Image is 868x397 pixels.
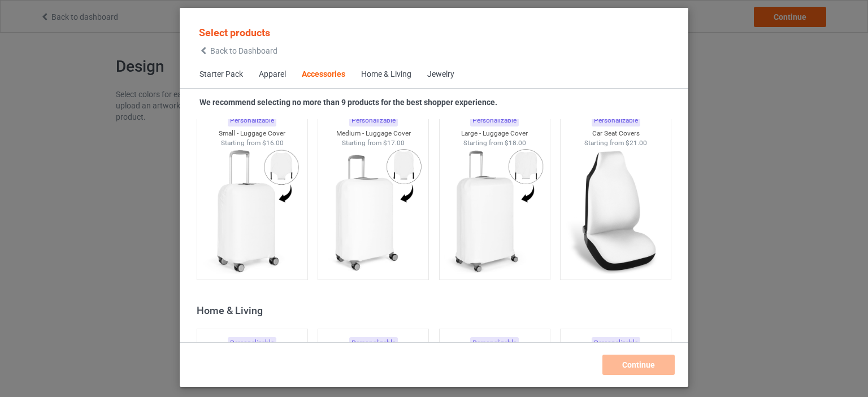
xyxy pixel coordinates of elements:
[349,115,398,126] div: Personalizable
[561,129,671,138] div: Car Seat Covers
[470,337,519,349] div: Personalizable
[323,147,424,274] img: regular.jpg
[202,147,303,274] img: regular.jpg
[302,69,345,80] div: Accessories
[383,139,405,147] span: $17.00
[318,129,428,138] div: Medium - Luggage Cover
[592,337,640,349] div: Personalizable
[259,69,286,80] div: Apparel
[228,115,276,126] div: Personalizable
[592,115,640,126] div: Personalizable
[440,138,550,148] div: Starting from
[565,147,666,274] img: regular.jpg
[197,129,307,138] div: Small - Luggage Cover
[626,139,647,147] span: $21.00
[444,147,545,274] img: regular.jpg
[318,138,428,148] div: Starting from
[470,115,519,126] div: Personalizable
[228,337,276,349] div: Personalizable
[199,27,270,38] span: Select products
[361,69,411,80] div: Home & Living
[349,337,398,349] div: Personalizable
[440,129,550,138] div: Large - Luggage Cover
[197,138,307,148] div: Starting from
[505,139,526,147] span: $18.00
[210,46,277,55] span: Back to Dashboard
[197,304,676,317] div: Home & Living
[561,138,671,148] div: Starting from
[262,139,284,147] span: $16.00
[199,98,497,107] strong: We recommend selecting no more than 9 products for the best shopper experience.
[427,69,454,80] div: Jewelry
[192,61,251,88] span: Starter Pack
